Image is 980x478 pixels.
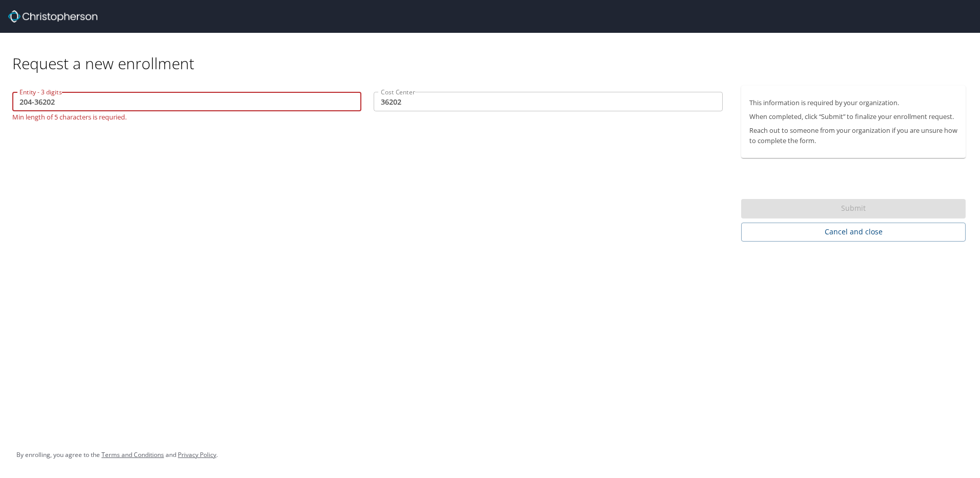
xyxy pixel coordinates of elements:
div: By enrolling, you agree to the and . [16,442,218,468]
input: EX: [12,92,361,111]
p: This information is required by your organization. [749,98,957,108]
p: Min length of 5 characters is requried. [12,111,361,121]
img: cbt logo [8,10,97,23]
button: Cancel and close [741,223,966,242]
a: Privacy Policy [178,450,216,459]
input: EX: [374,92,723,111]
p: When completed, click “Submit” to finalize your enrollment request. [749,112,957,122]
p: Reach out to someone from your organization if you are unsure how to complete the form. [749,126,957,145]
span: Cancel and close [749,226,957,238]
a: Terms and Conditions [101,450,164,459]
div: Request a new enrollment [12,33,974,73]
